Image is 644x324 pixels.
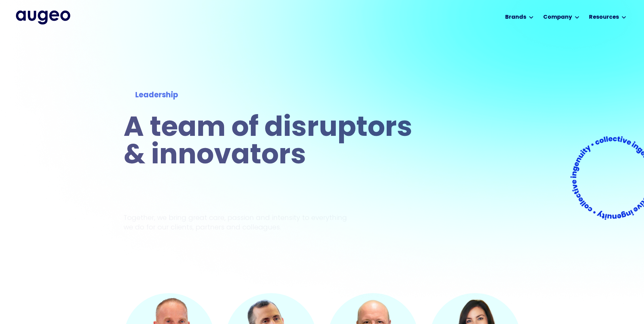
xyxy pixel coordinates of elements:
[16,11,70,24] a: home
[505,13,526,21] div: Brands
[124,213,357,232] p: Together, we bring great care, passion and intensity to everything we do for our clients, partner...
[124,115,417,170] h1: A team of disruptors & innovators
[589,13,619,21] div: Resources
[543,13,572,21] div: Company
[16,11,70,24] img: Augeo's full logo in midnight blue.
[135,90,405,101] div: Leadership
